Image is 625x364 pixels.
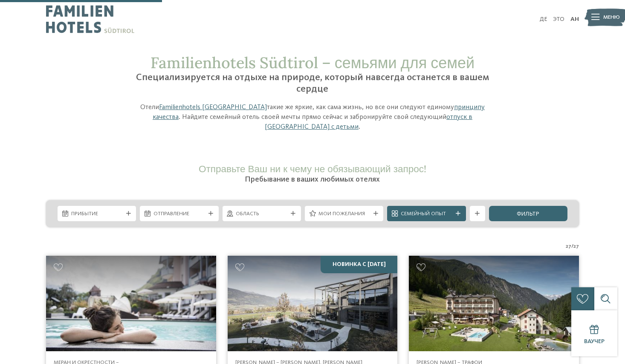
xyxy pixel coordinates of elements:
[553,16,564,22] a: ЭТО
[409,256,579,351] img: Ищете семейные отели? Найдите лучшие здесь!
[150,53,475,72] font: Familienhotels Südtirol – семьями для семей
[140,104,159,111] font: Отели
[318,211,365,217] font: Мои пожелания
[265,114,472,130] a: отпуск в [GEOGRAPHIC_DATA] с детьми
[179,114,446,121] font: . Найдите семейный отель своей мечты прямо сейчас и забронируйте свой следующий
[267,104,454,111] font: такие же яркие, как сама жизнь, но все они следуют единому
[401,211,446,217] font: Семейный опыт
[236,211,259,217] font: Область
[584,338,605,344] font: Ваучер
[159,104,267,111] a: Familienhotels [GEOGRAPHIC_DATA]
[245,176,380,183] font: Пребывание в ваших любимых отелях
[571,243,573,249] font: /
[46,256,216,351] img: Ищете семейные отели? Найдите лучшие здесь!
[566,243,571,249] font: 27
[517,211,539,217] font: фильтр
[228,256,398,351] img: Ищете семейные отели? Найдите лучшие здесь!
[136,73,489,94] font: Специализируется на отдыхе на природе, который навсегда останется в вашем сердце
[540,16,547,22] a: ДЕ
[573,243,579,249] font: 27
[571,310,617,356] a: Ваучер
[359,124,360,130] font: .
[71,211,98,217] font: Прибытие
[570,16,579,22] a: АН
[603,14,620,20] font: Меню
[199,162,426,175] font: Отправьте Ваш ни к чему не обязывающий запрос!
[153,211,189,217] font: Отправление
